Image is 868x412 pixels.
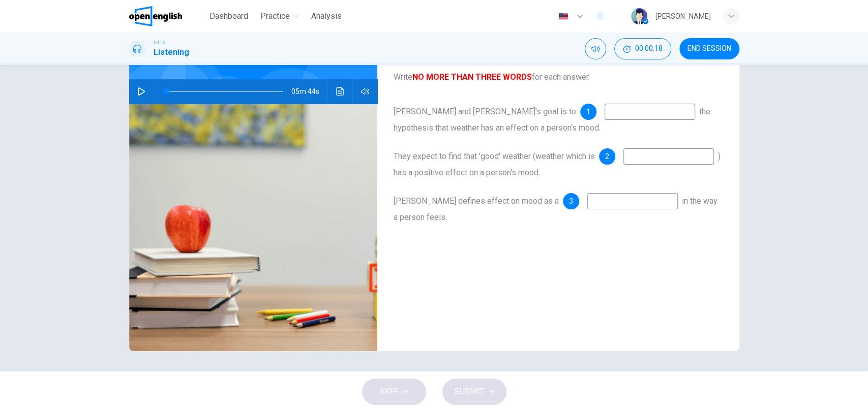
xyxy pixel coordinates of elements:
[614,38,671,59] button: 00:00:18
[687,45,731,53] span: END SESSION
[635,45,663,53] span: 00:00:18
[129,6,206,26] a: OpenEnglish logo
[394,151,595,161] span: They expect to find that 'good' weather (weather which is
[154,39,165,46] span: IELTS
[205,7,252,25] button: Dashboard
[569,198,573,205] span: 3
[679,38,739,59] button: END SESSION
[557,13,570,20] img: en
[586,108,590,115] span: 1
[291,79,327,104] span: 05m 44s
[614,38,671,59] div: Hide
[307,7,346,25] button: Analysis
[412,72,532,82] b: NO MORE THAN THREE WORDS
[260,10,290,22] span: Practice
[332,79,348,104] button: Click to see the audio transcription
[655,10,711,22] div: [PERSON_NAME]
[605,153,609,160] span: 2
[631,8,647,24] img: Profile picture
[129,104,377,351] img: Research Project
[394,47,723,83] span: Complete the sentences below. Write for each answer.
[209,10,248,22] span: Dashboard
[311,10,342,22] span: Analysis
[129,6,183,26] img: OpenEnglish logo
[585,38,606,59] div: Mute
[394,107,576,116] span: [PERSON_NAME] and [PERSON_NAME]'s goal is to
[394,196,559,206] span: [PERSON_NAME] defines effect on mood as a
[154,46,189,58] h1: Listening
[256,7,303,25] button: Practice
